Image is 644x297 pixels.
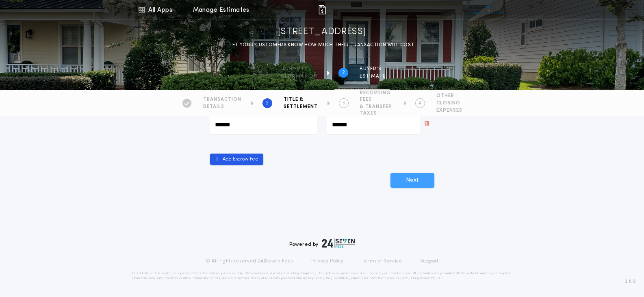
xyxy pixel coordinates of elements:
div: Powered by [289,238,355,248]
span: BUYER'S [360,66,386,72]
span: Property [280,66,317,72]
span: CLOSING [436,100,462,106]
button: Next [390,173,434,188]
a: Support [420,258,438,264]
span: RECORDING FEES [360,90,394,103]
button: Add Escrow Fee [210,154,263,165]
img: img [317,5,327,15]
a: Privacy Policy [311,258,344,264]
span: information [280,73,317,80]
span: TITLE & [284,96,318,103]
span: & TRANSFER TAXES [360,104,394,117]
p: DISCLAIMER: This estimate is provided for informational purposes only. 24|Seven Fees, a product o... [132,271,512,281]
a: Terms of Service [362,258,402,264]
img: vs-icon [474,6,504,14]
h2: 2 [342,69,345,76]
h2: 3 [342,100,345,106]
a: [URL][DOMAIN_NAME] [323,277,363,280]
h2: 2 [266,100,269,106]
h2: 4 [418,100,421,106]
span: EXPENSES [436,107,462,114]
input: Wire Fee (one way) [327,115,420,134]
p: LET YOUR CUSTOMERS KNOW HOW MUCH THEIR TRANSACTION WILL COST [230,41,414,49]
h1: [STREET_ADDRESS] [278,26,366,39]
span: 3.8.0 [625,278,636,285]
p: © All rights reserved. 24|Seven Fees [206,258,293,264]
span: TRANSACTION [203,96,241,103]
span: DETAILS [203,104,241,110]
input: Wire Fee (one way) [210,115,317,134]
span: SETTLEMENT [284,104,318,110]
span: OTHER [436,93,462,99]
span: ESTIMATE [360,73,386,80]
img: logo [322,238,355,248]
